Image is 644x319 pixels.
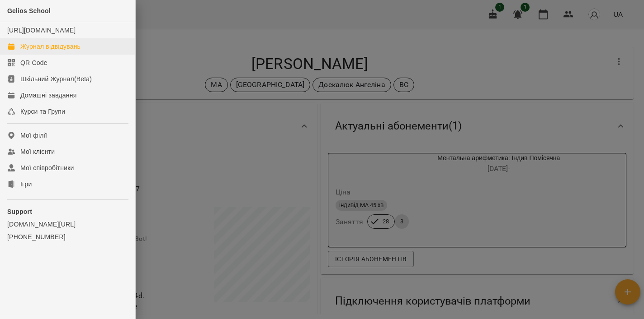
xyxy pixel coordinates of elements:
p: Support [7,207,128,216]
div: Шкільний Журнал(Beta) [20,74,92,83]
a: [DOMAIN_NAME][URL] [7,220,128,229]
div: Мої філії [20,131,47,140]
div: Мої клієнти [20,147,55,156]
span: Gelios School [7,7,51,14]
a: [URL][DOMAIN_NAME] [7,27,76,34]
div: Журнал відвідувань [20,42,80,51]
div: Ігри [20,180,32,189]
a: [PHONE_NUMBER] [7,232,128,241]
div: Домашні завдання [20,91,76,100]
div: Курси та Групи [20,107,65,116]
div: QR Code [20,58,47,67]
div: Мої співробітники [20,163,74,172]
